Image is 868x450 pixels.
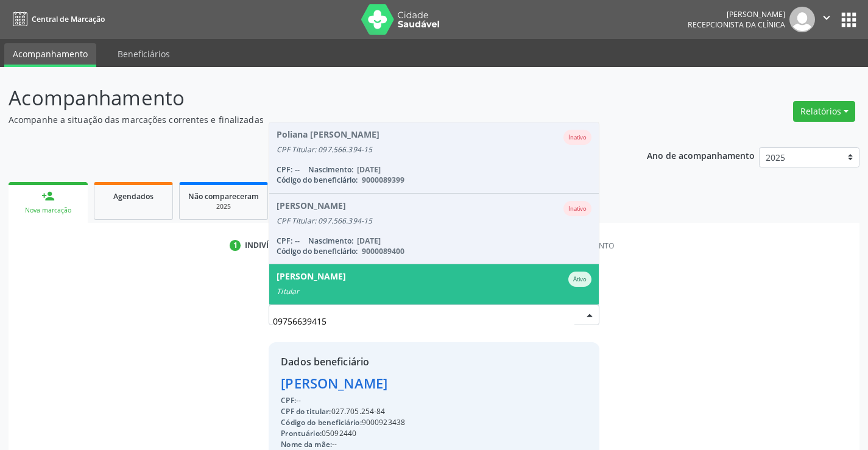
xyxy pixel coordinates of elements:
[789,7,815,32] img: img
[815,7,838,32] button: 
[281,406,576,417] div: 027.705.254-84
[838,9,859,30] button: apps
[281,354,576,369] div: Dados beneficiário
[230,240,241,251] div: 1
[9,83,604,113] p: Acompanhamento
[277,272,346,287] div: [PERSON_NAME]
[188,202,259,211] div: 2025
[281,428,322,438] span: Prontuário:
[17,206,79,215] div: Nova marcação
[281,439,332,449] span: Nome da mãe:
[113,191,153,202] span: Agendados
[647,147,755,163] p: Ano de acompanhamento
[109,43,178,65] a: Beneficiários
[281,406,331,417] span: CPF do titular:
[281,373,576,393] div: [PERSON_NAME]
[273,309,574,333] input: Busque por nome, código ou CPF
[281,417,576,428] div: 9000923438
[277,287,591,297] div: Titular
[688,9,785,19] div: [PERSON_NAME]
[281,395,296,406] span: CPF:
[573,275,587,283] small: Ativo
[793,101,855,122] button: Relatórios
[281,439,576,450] div: --
[281,417,361,427] span: Código do beneficiário:
[688,19,785,30] span: Recepcionista da clínica
[9,9,105,29] a: Central de Marcação
[245,240,286,251] div: Indivíduo
[281,395,576,406] div: --
[4,43,96,67] a: Acompanhamento
[41,189,55,203] div: person_add
[188,191,259,202] span: Não compareceram
[9,113,604,126] p: Acompanhe a situação das marcações correntes e finalizadas
[32,14,105,24] span: Central de Marcação
[820,11,833,24] i: 
[281,428,576,439] div: 05092440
